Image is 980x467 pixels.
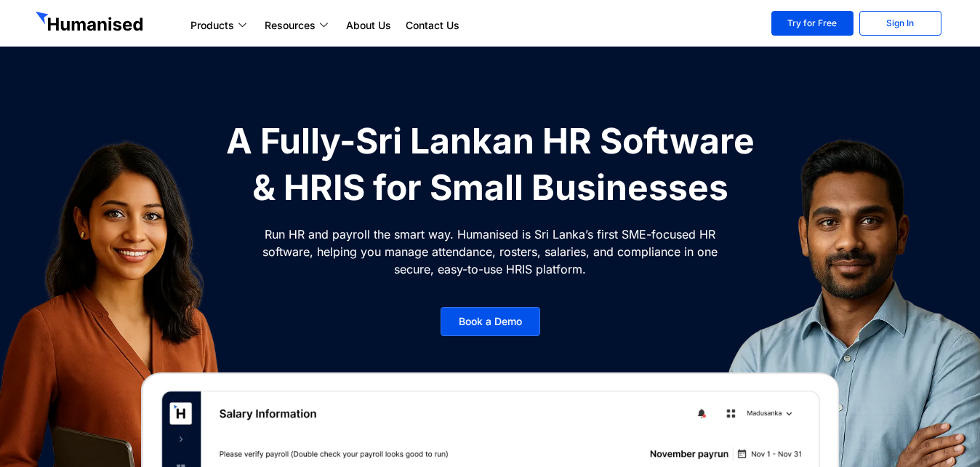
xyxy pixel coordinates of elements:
span: Book a Demo [459,316,522,327]
h1: A Fully-Sri Lankan HR Software & HRIS for Small Businesses [217,118,763,211]
p: Run HR and payroll the smart way. Humanised is Sri Lanka’s first SME-focused HR software, helping... [261,225,719,278]
a: Try for Free [771,11,854,36]
a: About Us [339,17,398,34]
a: Resources [257,17,339,34]
img: GetHumanised Logo [36,12,146,35]
a: Sign In [859,11,941,36]
a: Products [183,17,257,34]
a: Contact Us [398,17,467,34]
a: Book a Demo [441,307,540,336]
